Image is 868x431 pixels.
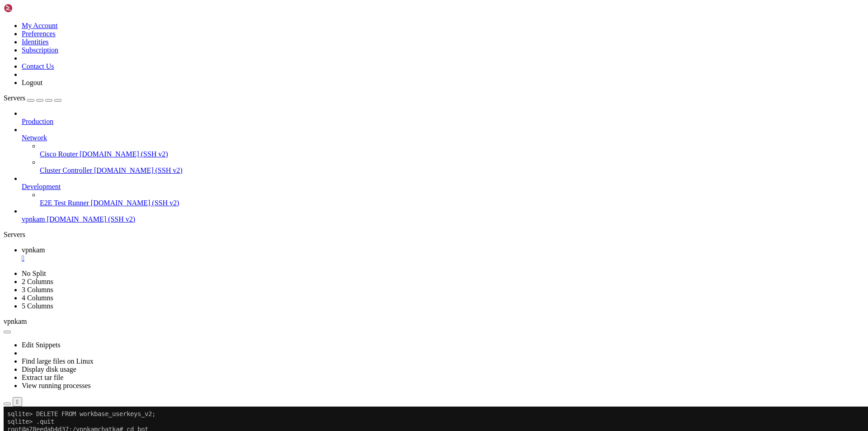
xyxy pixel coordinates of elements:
span: . [43,180,47,188]
span: # Пример использования [4,365,83,372]
span: import [69,180,90,188]
span: Network [22,134,47,142]
x-row: vpn-bot: started [4,57,750,65]
li: Development [22,175,864,207]
span: # Устанавливаем путь к проекту Django [4,111,137,118]
span: asyncio [105,227,130,234]
a: 2 Columns [22,278,53,285]
span: asyncio [29,73,54,80]
span: from [4,250,18,257]
a: Extract tar file [22,374,63,381]
span: dotenv [22,334,43,341]
span: . [47,204,51,211]
a: Cluster Controller [DOMAIN_NAME] (SSH v2) [40,166,864,175]
x-row: DateTrigger [4,242,750,250]
span: django [22,188,43,195]
span: [DOMAIN_NAME] (SSH v2) [91,199,179,207]
span: . [61,227,65,234]
span: django [22,180,43,188]
span: import [51,296,72,303]
span: from [4,311,18,318]
span: from [4,180,18,188]
span: ' [166,142,170,149]
span: from [4,273,18,280]
span: datetime [22,173,51,180]
x-row: load_dotenv() [4,342,750,350]
span: from [4,242,18,249]
span: Production [22,118,53,125]
span: from [4,219,18,226]
span: date [98,242,112,249]
span: ' [83,142,87,149]
a: No Split [22,270,46,277]
span: import [43,303,65,311]
span: iptables [22,265,51,272]
span: not [40,127,51,134]
span: utils [47,180,65,188]
span: asgiref [22,204,47,211]
span: vpnkam [22,246,45,254]
li: Production [22,109,864,126]
a: Servers [4,94,61,102]
span: import [4,96,25,103]
a: Contact Us [22,62,54,70]
button:  [13,397,22,407]
x-row: Userkeys, Userkeys_v2, Bid_stats, Admin_messages [4,350,750,357]
span: import [69,219,90,226]
a: vpnkam [22,246,864,262]
li: Cluster Controller [DOMAIN_NAME] (SSH v2) [40,158,864,175]
li: Network [22,126,864,175]
span: import [105,196,127,203]
span: env_payload [22,327,61,334]
span: apscheduler [22,234,61,242]
span: import [47,165,69,172]
span: os [29,81,36,88]
a: 4 Columns [22,294,53,302]
span: ext [54,219,65,226]
span: sync [51,204,65,211]
span: import [61,280,83,288]
x-row: vpn-bot: stopped [4,50,750,57]
span: . [94,242,98,249]
span: . [94,234,98,242]
span: from [4,280,18,288]
span: apscheduler [22,227,61,234]
a: 3 Columns [22,286,53,294]
span: helpers [22,319,47,326]
a: View running processes [22,382,91,389]
li: Cisco Router [DOMAIN_NAME] (SSH v2) [40,142,864,158]
span: . [51,350,54,357]
span: import [4,73,25,80]
span: triggers [65,234,94,242]
x-row: root@a78eedab4d37:/vpnkamchatka/bot# nano VPN_bot.py [4,34,750,42]
x-row: CronTrigger [4,234,750,242]
x-row: root@a78eedab4d37:/vpnkamchatka# cd bot [4,19,750,27]
span: django [29,96,51,103]
span: . [101,227,105,234]
span: Servers [4,94,25,102]
a: Identities [22,38,49,46]
span: from [4,288,18,295]
li: vpnkam [DOMAIN_NAME] (SSH v2) [22,207,864,223]
span: promocodes [22,280,58,288]
x-row: ApplicationBuilder, CommandHandler, ContextTypes, MessageHandler, filters, ConversationHandler, C... [4,219,750,227]
span: servers [22,257,47,265]
a: Find large files on Linux [22,357,94,365]
x-row: root@a78eedab4d37:/vpnkamchatka/bot# pygmentize VPN_bot.py [4,65,750,73]
x-row: Configuration [4,250,750,257]
span: import [4,81,25,88]
span: __file__ [217,119,246,126]
x-row: django.setup() [4,150,750,157]
span: E2E Test Runner [40,199,89,207]
span: from [4,173,18,180]
div: Servers [4,231,864,239]
a: vpnkam [DOMAIN_NAME] (SSH v2) [22,215,864,223]
span: Development [22,183,61,190]
span: import [69,204,90,211]
span: sys [29,88,40,95]
span: from [4,296,18,303]
x-row: sqlite> DELETE FROM workbase_userkeys_v2; [4,4,750,11]
a: My Account [22,22,58,29]
span: import [116,242,137,249]
span: import [116,234,137,242]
